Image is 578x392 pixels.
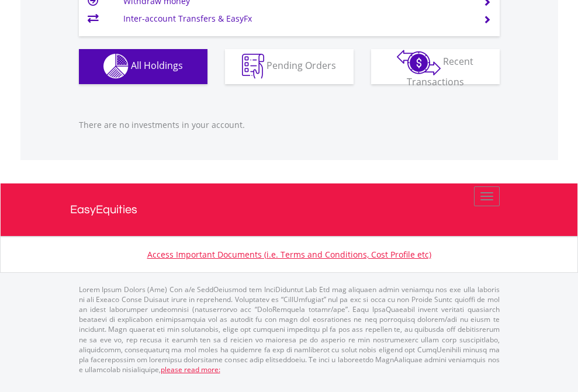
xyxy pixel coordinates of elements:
a: EasyEquities [70,183,508,236]
a: please read more: [161,365,220,374]
td: Inter-account Transfers & EasyFx [123,10,469,27]
a: Access Important Documents (i.e. Terms and Conditions, Cost Profile etc) [147,249,431,260]
span: Pending Orders [266,59,336,72]
button: Pending Orders [225,49,354,84]
span: Recent Transactions [407,55,474,88]
img: pending_instructions-wht.png [242,54,264,79]
img: transactions-zar-wht.png [397,50,441,75]
p: Lorem Ipsum Dolors (Ame) Con a/e SeddOeiusmod tem InciDiduntut Lab Etd mag aliquaen admin veniamq... [79,285,500,374]
img: holdings-wht.png [103,54,129,79]
span: All Holdings [131,59,183,72]
button: Recent Transactions [371,49,500,84]
p: There are no investments in your account. [79,119,500,131]
button: All Holdings [79,49,207,84]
